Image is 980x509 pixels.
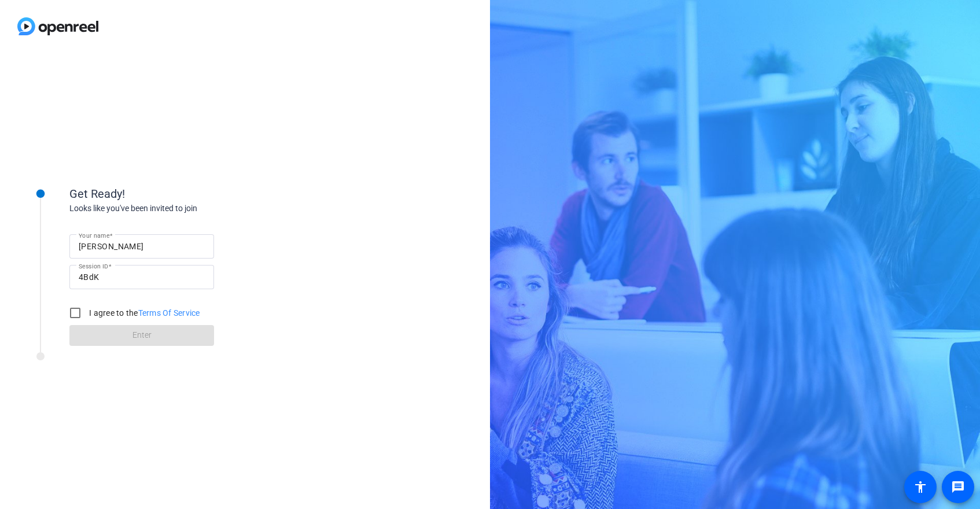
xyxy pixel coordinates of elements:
div: Looks like you've been invited to join [69,202,301,215]
label: I agree to the [87,307,200,319]
mat-label: Your name [79,232,109,239]
mat-label: Session ID [79,263,108,270]
mat-icon: accessibility [913,480,927,494]
div: Get Ready! [69,185,301,202]
mat-icon: message [951,480,965,494]
a: Terms Of Service [138,308,200,318]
